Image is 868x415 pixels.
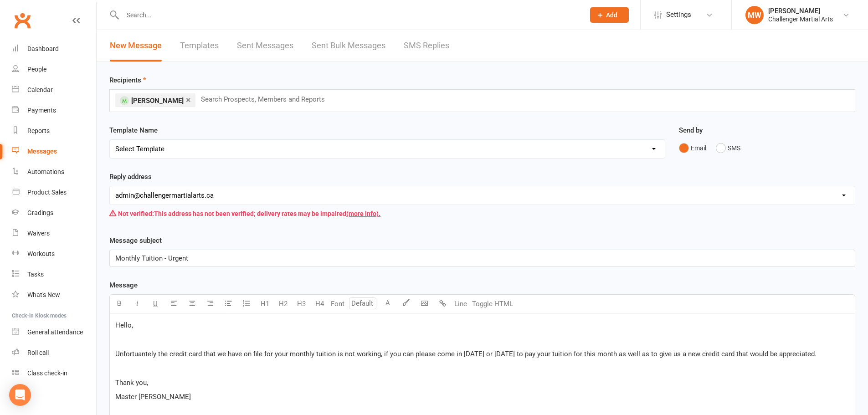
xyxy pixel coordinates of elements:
div: What's New [27,291,60,298]
a: (more info). [346,210,380,217]
div: This address has not been verified; delivery rates may be impaired [109,205,855,222]
a: Templates [180,30,219,61]
a: Workouts [12,244,96,264]
div: Dashboard [27,45,59,52]
button: A [379,295,397,313]
a: Messages [12,141,96,162]
div: Tasks [27,271,44,278]
label: Recipients [109,75,146,86]
a: Sent Messages [237,30,293,61]
span: U [153,300,158,308]
div: Reports [27,127,50,134]
a: Dashboard [12,39,96,59]
input: Search Prospects, Members and Reports [200,93,334,105]
strong: Not verified: [118,210,154,217]
div: Automations [27,168,64,175]
div: Calendar [27,86,53,93]
input: Search... [120,9,578,21]
div: Workouts [27,250,55,257]
a: SMS Replies [404,30,449,61]
div: Payments [27,107,56,114]
a: Gradings [12,203,96,223]
a: Roll call [12,343,96,363]
span: Add [606,11,617,19]
div: Roll call [27,349,49,356]
a: General attendance kiosk mode [12,322,96,343]
input: Default [349,297,376,309]
div: Messages [27,148,57,155]
a: Payments [12,100,96,121]
a: × [186,92,191,107]
button: H3 [292,295,310,313]
a: Sent Bulk Messages [312,30,385,61]
a: What's New [12,285,96,305]
button: H4 [310,295,329,313]
span: Hello, [115,321,133,329]
div: Waivers [27,230,50,237]
button: H2 [274,295,292,313]
button: Line [452,295,470,313]
a: Clubworx [11,9,34,32]
span: Master [PERSON_NAME] [115,393,191,401]
div: Open Intercom Messenger [9,384,31,406]
a: Reports [12,121,96,141]
a: Tasks [12,264,96,285]
div: Gradings [27,209,53,216]
div: Class check-in [27,369,67,377]
div: MW [745,6,764,24]
label: Reply address [109,171,152,182]
div: Challenger Martial Arts [768,15,833,23]
label: Template Name [109,125,158,136]
span: Unfortuantely the credit card that we have on file for your monthly tuition is not working, if yo... [115,350,817,358]
span: Settings [666,5,691,25]
a: Automations [12,162,96,182]
button: Email [679,139,706,157]
label: Message [109,280,138,291]
span: [PERSON_NAME] [131,97,184,105]
button: U [146,295,164,313]
label: Message subject [109,235,162,246]
a: Calendar [12,80,96,100]
div: People [27,66,46,73]
label: Send by [679,125,703,136]
a: Product Sales [12,182,96,203]
a: New Message [110,30,162,61]
button: SMS [716,139,740,157]
button: Font [329,295,347,313]
a: Waivers [12,223,96,244]
a: Class kiosk mode [12,363,96,384]
span: Thank you, [115,379,148,387]
div: [PERSON_NAME] [768,7,833,15]
button: H1 [256,295,274,313]
div: General attendance [27,328,83,336]
span: Monthly Tuition - Urgent [115,254,188,262]
a: People [12,59,96,80]
button: Add [590,7,629,23]
button: Toggle HTML [470,295,515,313]
div: Product Sales [27,189,67,196]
